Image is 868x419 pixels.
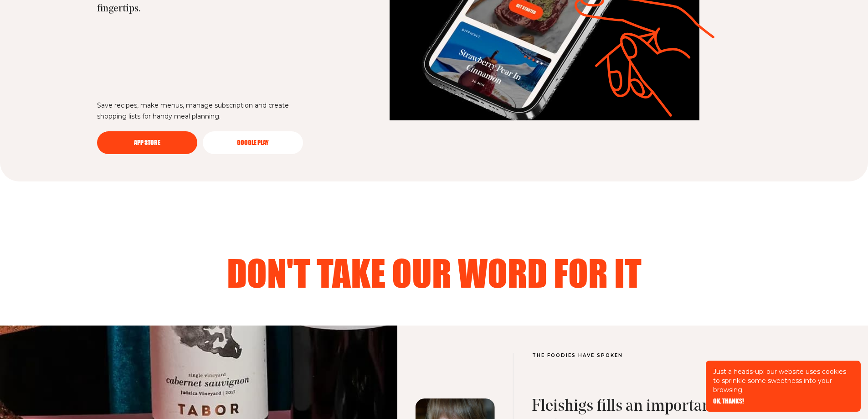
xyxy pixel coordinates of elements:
a: Google Play [203,131,303,154]
h2: Don't take our word for it [97,254,771,291]
span: Google Play [237,140,269,146]
a: App Store [97,131,197,154]
p: Just a heads-up: our website uses cookies to sprinkle some sweetness into your browsing. [713,367,853,394]
button: OK, THANKS! [713,398,744,404]
span: App Store [134,140,160,146]
p: Save recipes, make menus, manage subscription and create shopping lists for handy meal planning. [97,100,307,122]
